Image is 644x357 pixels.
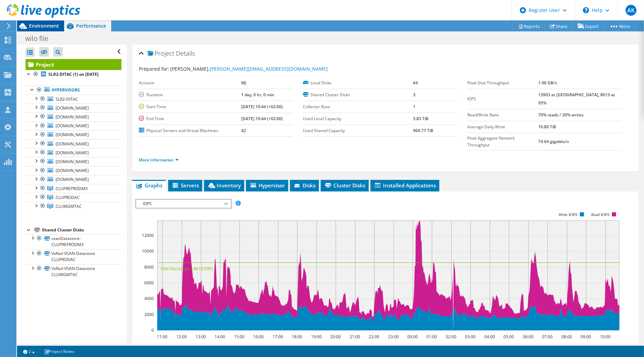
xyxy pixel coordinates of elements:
span: [DOMAIN_NAME] [56,114,89,120]
a: [DOMAIN_NAME] [26,175,121,184]
a: [DOMAIN_NAME] [26,130,121,139]
span: Cluster Disks [324,182,365,189]
a: VxRail-VSAN-Datastore CLUPRODAC [26,249,121,264]
b: 74.64 gigabits/s [538,139,569,144]
span: Graphs [135,182,162,189]
text: 20:00 [330,334,341,340]
label: Collector Runs [303,103,413,110]
text: 00:00 [407,334,418,340]
label: Start Time [139,103,241,110]
label: Duration [139,91,241,98]
text: 09:00 [581,334,591,340]
b: [DATE] 10:44 (+02:00) [241,116,283,122]
text: 12:00 [176,334,187,340]
text: 18:00 [292,334,302,340]
text: 08:00 [561,334,572,340]
text: 10000 [142,248,154,254]
text: 04:00 [484,334,495,340]
b: 969.77 TiB [413,128,433,133]
label: Peak Aggregate Network Throughput [467,135,538,148]
span: Details [176,49,195,57]
span: CLUPRODAC [56,195,80,200]
span: [DOMAIN_NAME] [56,132,89,138]
a: [PERSON_NAME][EMAIL_ADDRESS][DOMAIN_NAME] [210,66,328,72]
b: 1 [413,104,415,110]
span: [DOMAIN_NAME] [56,123,89,129]
span: CLUPREPRODM3 [56,186,88,191]
span: [DOMAIN_NAME] [56,176,89,182]
a: [DOMAIN_NAME] [26,148,121,157]
span: Hypervisor [249,182,285,189]
text: Write IOPS [558,212,577,217]
text: 07:00 [542,334,553,340]
a: CLUMGMTAC [26,202,121,211]
a: Export [572,21,604,31]
b: 1.96 GB/s [538,80,557,86]
text: 05:00 [503,334,514,340]
span: [DOMAIN_NAME] [56,150,89,156]
label: Peak Disk Throughput [467,80,538,86]
a: CLUPRODAC [26,193,121,202]
text: 12000 [142,232,154,238]
b: 1 day, 0 hr, 0 min [241,92,274,98]
label: Physical Servers and Virtual Machines [139,127,241,134]
a: SLR2-DITAC [26,95,121,103]
text: 14:00 [215,334,225,340]
a: 2 [18,347,40,356]
text: 02:00 [446,334,456,340]
b: MJ [241,80,246,86]
text: 6000 [144,280,154,286]
b: 42 [241,128,246,133]
text: 11:00 [157,334,167,340]
a: [DOMAIN_NAME] [26,112,121,121]
text: 19:00 [311,334,322,340]
span: [DOMAIN_NAME] [56,141,89,147]
label: Used Local Capacity [303,115,413,122]
text: 23:00 [388,334,399,340]
h1: wilo file [22,35,59,42]
label: Account [139,80,241,86]
text: 01:00 [426,334,437,340]
span: SLR2-DITAC [56,96,78,102]
span: Performance [76,23,106,29]
label: Local Disks [303,80,413,86]
span: Servers [172,182,199,189]
label: IOPS [467,96,538,102]
text: 4000 [144,296,154,301]
label: Prepared for: [139,66,169,72]
b: 64 [413,80,418,86]
a: Project [26,59,121,70]
text: 13:00 [195,334,206,340]
a: VxRail-VSAN-Datastore CLUMGMTAC [26,264,121,279]
a: [DOMAIN_NAME] [26,122,121,130]
span: CLUMGMTAC [56,203,82,209]
span: [DOMAIN_NAME] [56,159,89,165]
b: 10.80 TiB [538,124,556,130]
span: [DOMAIN_NAME] [56,105,89,111]
span: Installed Applications [374,182,436,189]
b: 70% reads / 30% writes [538,112,584,118]
span: Inventory [207,182,241,189]
a: Hypervisors [26,86,121,95]
text: 8000 [144,264,154,270]
label: Average Daily Write [467,124,538,130]
a: CLUPREPRODM3 [26,184,121,193]
a: [DOMAIN_NAME] [26,157,121,166]
a: [DOMAIN_NAME] [26,166,121,175]
text: 03:00 [465,334,475,340]
text: 95th Percentile = 8613 IOPS [161,266,213,272]
svg: \n [583,7,589,13]
text: Read IOPS [591,212,610,217]
b: SLR2-DITAC (1) on [DATE] [48,71,99,77]
span: Project [148,50,174,57]
span: AK [626,5,636,16]
span: IOPS [140,200,227,208]
a: Reports [512,21,545,31]
span: [DOMAIN_NAME] [56,168,89,173]
b: 3 [413,92,415,98]
a: vsanDatastore-CLUPREPRODM3 [26,234,121,249]
text: 22:00 [369,334,379,340]
a: Share [545,21,573,31]
a: [DOMAIN_NAME] [26,139,121,148]
label: End Time [139,115,241,122]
